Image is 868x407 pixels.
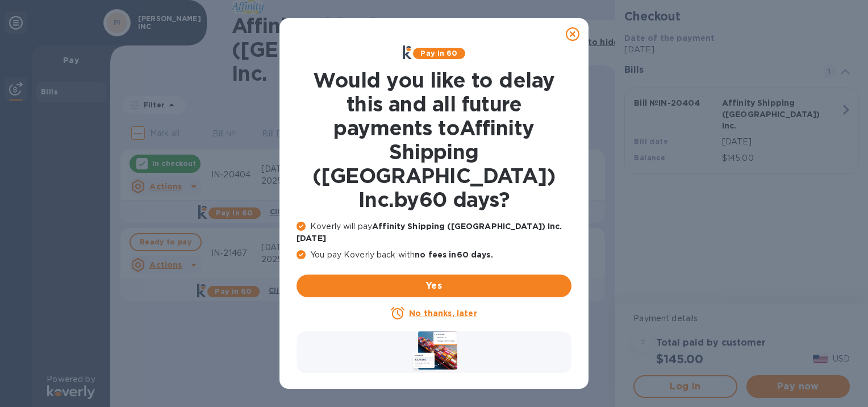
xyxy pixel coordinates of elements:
[297,222,562,243] b: Affinity Shipping ([GEOGRAPHIC_DATA]) Inc. [DATE]
[297,68,571,211] h1: Would you like to delay this and all future payments to Affinity Shipping ([GEOGRAPHIC_DATA]) Inc...
[409,309,477,318] u: No thanks, later
[297,249,571,261] p: You pay Koverly back with
[415,250,493,259] b: no fees in 60 days .
[297,275,571,297] button: Yes
[306,279,562,293] span: Yes
[297,221,571,244] p: Koverly will pay
[420,49,457,57] b: Pay in 60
